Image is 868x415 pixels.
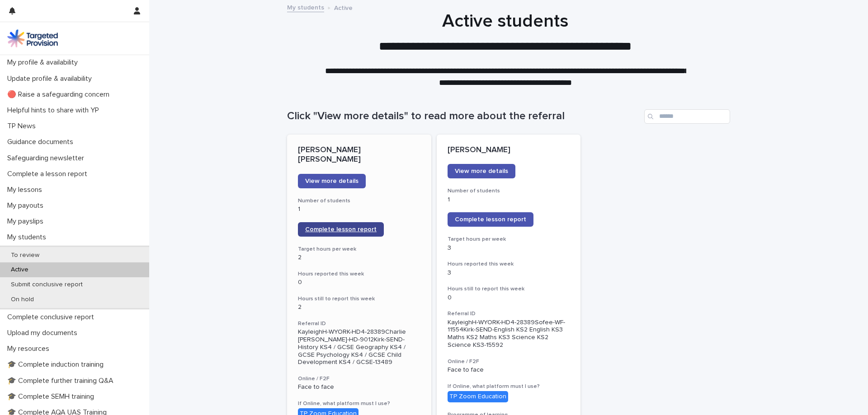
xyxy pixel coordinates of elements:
p: My payouts [4,201,51,210]
h3: Online / F2F [298,375,420,382]
p: My lessons [4,186,49,194]
p: Helpful hints to share with YP [4,106,106,115]
a: Complete lesson report [298,222,384,237]
h3: Referral ID [448,310,570,317]
span: View more details [305,178,359,184]
p: 2 [298,303,420,311]
h3: If Online, what platform must I use? [448,383,570,390]
h3: Target hours per week [448,236,570,243]
p: KayleighH-WYORK-HD4-28389Sofee-WF-11554Kirk-SEND-English KS2 English KS3 Maths KS2 Maths KS3 Scie... [448,319,570,349]
p: 1 [298,205,420,213]
h3: Referral ID [298,320,420,327]
span: Complete lesson report [305,226,377,233]
p: 0 [298,279,420,286]
p: Submit conclusive report [4,281,90,289]
a: View more details [448,164,515,178]
p: [PERSON_NAME] [PERSON_NAME] [298,145,420,165]
p: Complete conclusive report [4,313,101,322]
p: My resources [4,345,57,353]
p: 2 [298,254,420,261]
h1: Click "View more details" to read more about the referral [287,110,641,123]
p: 🎓 Complete induction training [4,360,111,369]
p: My profile & availability [4,58,85,67]
p: 3 [448,244,570,252]
p: My students [4,233,53,242]
p: KayleighH-WYORK-HD4-28389Charlie [PERSON_NAME]-HD-9012Kirk-SEND-History KS4 / GCSE Geography KS4 ... [298,328,420,366]
img: M5nRWzHhSzIhMunXDL62 [7,29,58,47]
h3: Hours reported this week [298,270,420,278]
h3: Number of students [448,187,570,195]
p: Active [4,266,36,274]
a: Complete lesson report [448,212,533,227]
span: Complete lesson report [455,216,526,223]
p: Active [334,2,353,12]
p: On hold [4,296,41,303]
h1: Active students [284,10,727,32]
p: Face to face [448,366,570,374]
p: Complete a lesson report [4,170,94,178]
p: Update profile & availability [4,75,99,83]
h3: Hours still to report this week [448,285,570,293]
div: TP Zoom Education [448,391,508,402]
p: 1 [448,196,570,204]
h3: Hours reported this week [448,261,570,268]
p: Safeguarding newsletter [4,154,91,163]
p: My payslips [4,217,51,226]
a: View more details [298,174,366,188]
span: View more details [455,168,508,174]
p: 🎓 Complete further training Q&A [4,377,121,385]
p: 🔴 Raise a safeguarding concern [4,90,117,99]
input: Search [644,109,730,124]
p: 🎓 Complete SEMH training [4,392,101,401]
h3: Online / F2F [448,358,570,365]
a: My students [287,2,324,12]
h3: Target hours per week [298,246,420,253]
p: 3 [448,269,570,277]
p: TP News [4,122,43,131]
h3: If Online, what platform must I use? [298,400,420,407]
p: 0 [448,294,570,302]
h3: Number of students [298,197,420,205]
p: Upload my documents [4,329,85,337]
p: Face to face [298,383,420,391]
p: To review [4,252,47,259]
h3: Hours still to report this week [298,295,420,303]
p: Guidance documents [4,138,80,146]
p: [PERSON_NAME] [448,145,570,155]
